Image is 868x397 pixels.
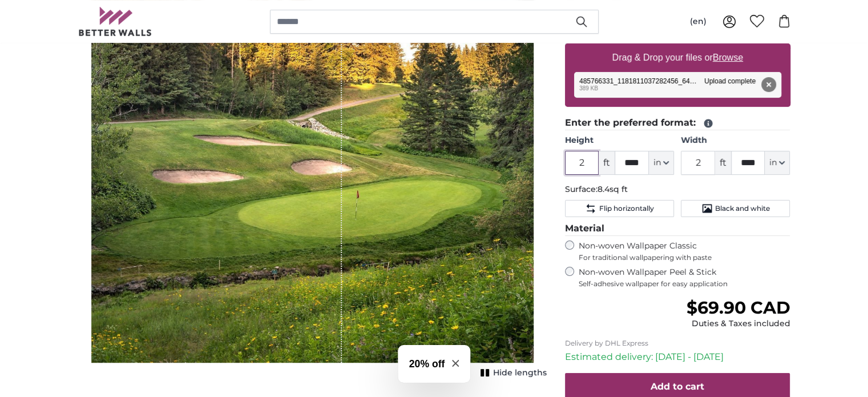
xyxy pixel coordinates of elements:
span: Hide lengths [493,367,547,379]
button: Hide lengths [477,365,547,381]
span: ft [715,151,731,175]
p: Estimated delivery: [DATE] - [DATE] [565,350,790,364]
legend: Enter the preferred format: [565,116,790,130]
label: Height [565,135,674,146]
label: Non-woven Wallpaper Peel & Stick [579,267,790,288]
p: Delivery by DHL Express [565,339,790,348]
u: Browse [713,53,743,62]
legend: Material [565,222,790,236]
span: For traditional wallpapering with paste [579,253,790,262]
span: $69.90 CAD [686,297,790,318]
p: Surface: [565,184,790,195]
span: Flip horizontally [599,204,653,213]
div: Duties & Taxes included [686,318,790,330]
label: Width [681,135,790,146]
span: Self-adhesive wallpaper for easy application [579,279,790,288]
button: in [765,151,790,175]
label: Drag & Drop your files or [607,46,747,69]
span: in [653,157,661,169]
button: in [649,151,674,175]
button: Black and white [681,200,790,217]
img: Betterwalls [78,7,152,36]
button: Flip horizontally [565,200,674,217]
span: in [769,157,777,169]
button: (en) [681,11,716,32]
span: Add to cart [651,381,704,392]
span: Black and white [715,204,770,213]
label: Non-woven Wallpaper Classic [579,240,790,262]
span: ft [599,151,615,175]
span: 8.4sq ft [597,184,628,194]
